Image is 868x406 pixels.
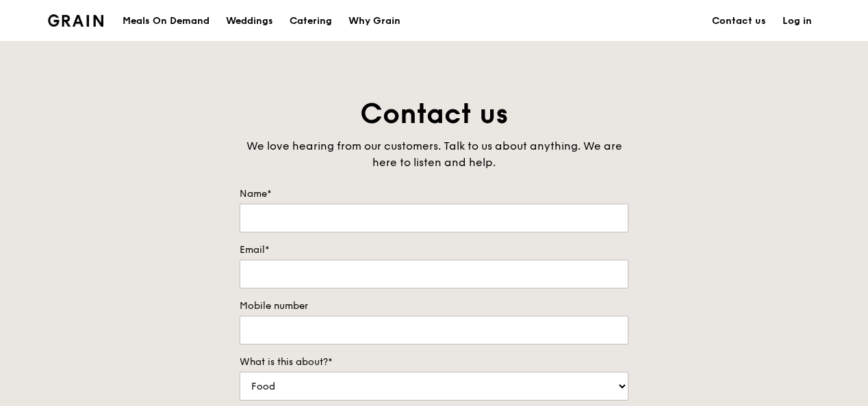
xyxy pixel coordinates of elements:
a: Contact us [704,1,774,42]
div: Catering [290,1,332,42]
a: Catering [281,1,340,42]
label: Name* [240,187,628,201]
label: Email* [240,243,628,257]
label: What is this about?* [240,355,628,369]
div: We love hearing from our customers. Talk to us about anything. We are here to listen and help. [240,138,628,171]
div: Meals On Demand [123,1,209,42]
img: Grain [48,14,103,27]
label: Mobile number [240,299,628,313]
a: Weddings [218,1,281,42]
a: Log in [774,1,820,42]
h1: Contact us [240,96,628,133]
div: Why Grain [348,1,400,42]
div: Weddings [226,1,273,42]
a: Why Grain [340,1,409,42]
